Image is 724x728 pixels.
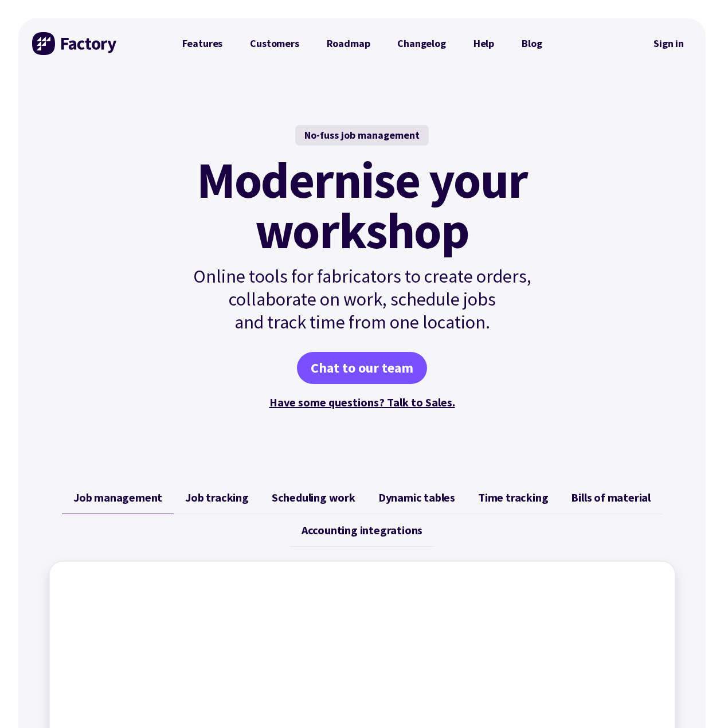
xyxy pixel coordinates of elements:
[272,491,355,504] span: Scheduling work
[295,125,429,146] div: No-fuss job management
[197,155,527,256] mark: Modernise your workshop
[508,32,555,55] a: Blog
[313,32,384,55] a: Roadmap
[32,32,118,55] img: Factory
[236,32,312,55] a: Customers
[645,30,692,57] nav: Secondary Navigation
[383,32,459,55] a: Changelog
[302,523,422,537] span: Accounting integrations
[645,30,692,57] a: Sign in
[478,491,548,504] span: Time tracking
[169,32,556,55] nav: Primary Navigation
[571,491,651,504] span: Bills of material
[169,265,556,334] p: Online tools for fabricators to create orders, collaborate on work, schedule jobs and track time ...
[169,32,237,55] a: Features
[269,395,455,409] a: Have some questions? Talk to Sales.
[185,491,249,504] span: Job tracking
[378,491,455,504] span: Dynamic tables
[297,352,427,384] a: Chat to our team
[73,491,162,504] span: Job management
[460,32,508,55] a: Help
